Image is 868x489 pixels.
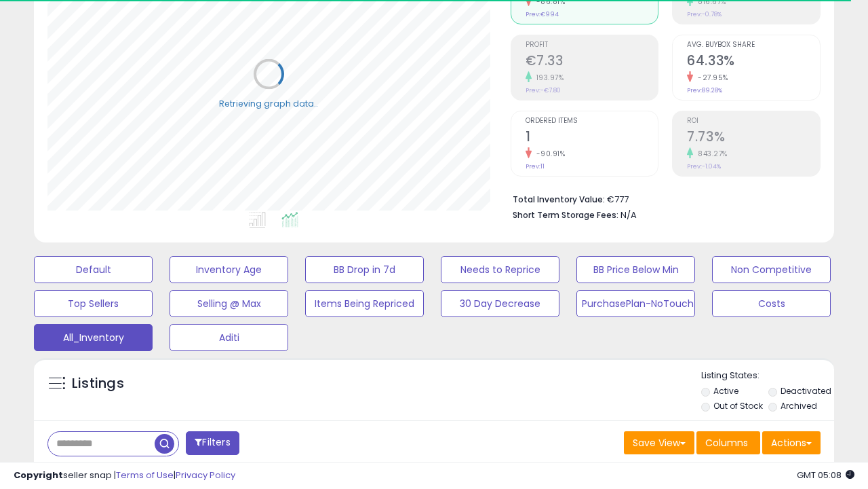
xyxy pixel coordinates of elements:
[687,53,820,71] h2: 64.33%
[687,117,820,125] span: ROI
[526,162,545,170] small: Prev: 11
[781,400,817,412] label: Archived
[713,400,763,412] label: Out of Stock
[526,129,658,147] h2: 1
[34,290,153,317] button: Top Sellers
[34,256,153,283] button: Default
[532,73,564,83] small: 193.97%
[170,290,288,317] button: Selling @ Max
[441,256,559,283] button: Needs to Reprice
[170,324,288,351] button: Aditi
[219,97,318,109] div: Retrieving graph data..
[687,41,820,49] span: Avg. Buybox Share
[116,469,174,482] a: Terms of Use
[14,469,235,482] div: seller snap | |
[693,73,728,83] small: -27.95%
[305,256,424,283] button: BB Drop in 7d
[441,290,559,317] button: 30 Day Decrease
[576,256,695,283] button: BB Price Below Min
[705,436,748,450] span: Columns
[712,256,831,283] button: Non Competitive
[687,162,721,170] small: Prev: -1.04%
[176,469,235,482] a: Privacy Policy
[532,149,566,159] small: -90.91%
[781,385,831,397] label: Deactivated
[72,374,124,393] h5: Listings
[712,290,831,317] button: Costs
[305,290,424,317] button: Items Being Repriced
[687,86,722,94] small: Prev: 89.28%
[713,385,738,397] label: Active
[526,10,559,18] small: Prev: €994
[762,431,821,454] button: Actions
[526,86,561,94] small: Prev: -€7.80
[620,209,637,221] span: N/A
[513,190,811,206] li: €777
[526,41,658,49] span: Profit
[170,256,288,283] button: Inventory Age
[513,209,618,221] b: Short Term Storage Fees:
[687,129,820,147] h2: 7.73%
[701,369,834,382] p: Listing States:
[797,469,854,482] span: 2025-10-14 05:08 GMT
[526,53,658,71] h2: €7.33
[526,117,658,125] span: Ordered Items
[513,194,605,205] b: Total Inventory Value:
[34,324,153,351] button: All_Inventory
[696,431,760,454] button: Columns
[14,469,63,482] strong: Copyright
[576,290,695,317] button: PurchasePlan-NoTouch
[186,431,239,455] button: Filters
[693,149,728,159] small: 843.27%
[624,431,694,454] button: Save View
[687,10,722,18] small: Prev: -0.78%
